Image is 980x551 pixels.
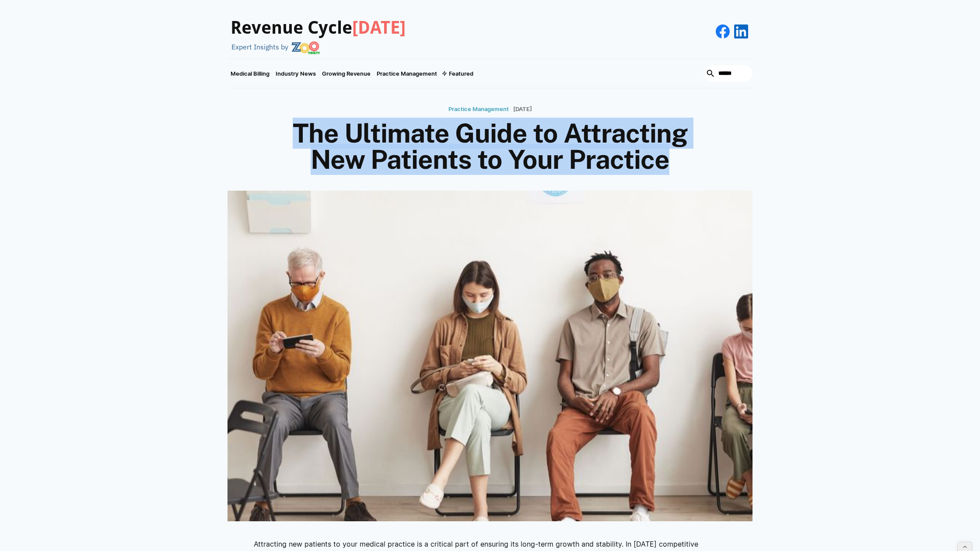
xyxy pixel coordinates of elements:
[273,59,319,88] a: Industry News
[227,9,406,54] a: Revenue Cycle[DATE]Expert Insights by
[352,17,406,38] span: [DATE]
[280,120,700,173] h1: The Ultimate Guide to Attracting New Patients to Your Practice
[227,59,273,88] a: Medical Billing
[231,17,406,38] h3: Revenue Cycle
[448,106,509,113] p: Practice Management
[513,106,532,113] p: [DATE]
[374,59,440,88] a: Practice Management
[319,59,374,88] a: Growing Revenue
[440,59,476,88] div: Featured
[449,70,473,77] div: Featured
[448,101,509,116] a: Practice Management
[231,43,288,51] div: Expert Insights by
